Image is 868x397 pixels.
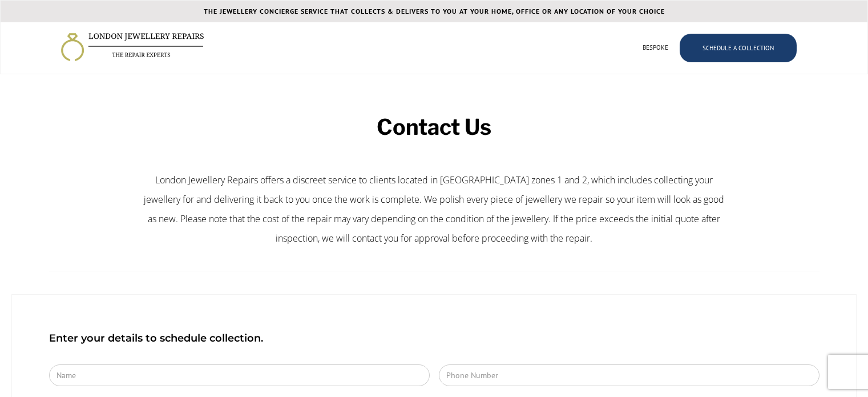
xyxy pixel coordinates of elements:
[1,6,867,17] div: THE JEWELLERY CONCIERGE SERVICE THAT COLLECTS & DELIVERS TO YOU AT YOUR HOME, OFFICE OR ANY LOCAT...
[439,364,819,386] input: Phone Number
[60,32,204,62] a: home
[377,114,491,139] h1: Contact Us
[631,29,680,67] a: BESPOKE
[680,34,797,62] a: SCHEDULE A COLLECTION
[140,170,728,248] p: London Jewellery Repairs offers a discreet service to clients located in [GEOGRAPHIC_DATA] zones ...
[49,329,819,347] p: Enter your details to schedule collection.
[49,364,430,386] input: Name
